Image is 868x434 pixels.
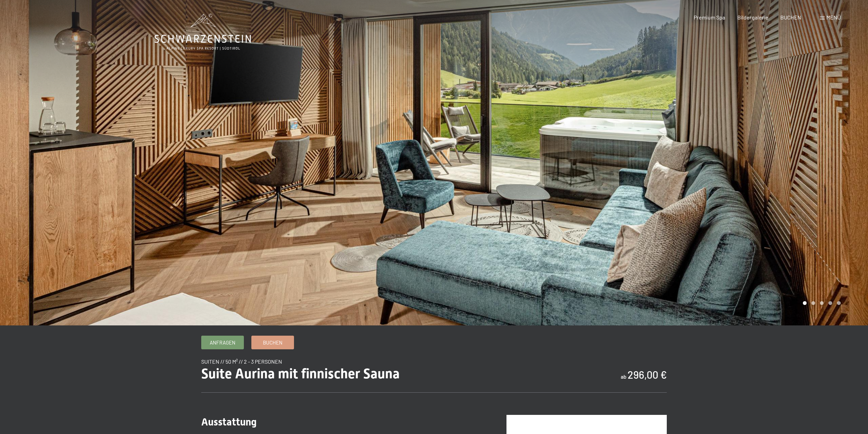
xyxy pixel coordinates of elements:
a: Premium Spa [694,14,725,20]
span: Ausstattung [201,416,256,428]
span: Buchen [263,339,282,346]
span: Anfragen [210,339,235,346]
a: Buchen [252,336,294,349]
span: Menü [826,14,841,20]
a: Anfragen [202,336,244,349]
span: Suiten // 50 m² // 2 - 3 Personen [201,358,282,365]
a: Bildergalerie [737,14,768,20]
span: ab [621,373,627,380]
span: Suite Aurina mit finnischer Sauna [201,366,400,382]
a: BUCHEN [780,14,801,20]
b: 296,00 € [628,368,667,381]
